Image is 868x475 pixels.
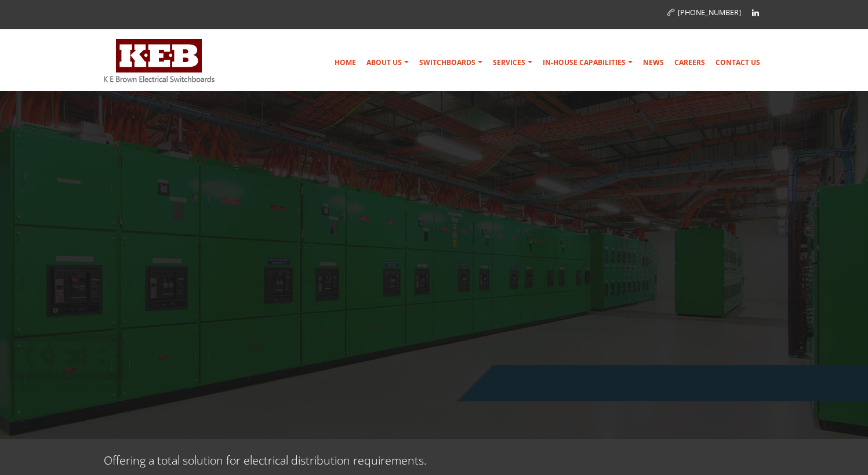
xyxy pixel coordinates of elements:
a: Home [330,51,361,74]
a: About Us [362,51,413,74]
img: K E Brown Electrical Switchboards [104,39,215,82]
a: In-house Capabilities [538,51,637,74]
a: Switchboards [415,51,487,74]
a: News [638,51,669,74]
a: Contact Us [711,51,765,74]
a: Services [488,51,537,74]
a: Careers [670,51,710,74]
a: [PHONE_NUMBER] [667,8,741,17]
p: Offering a total solution for electrical distribution requirements. [104,451,427,467]
a: Linkedin [747,4,764,21]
